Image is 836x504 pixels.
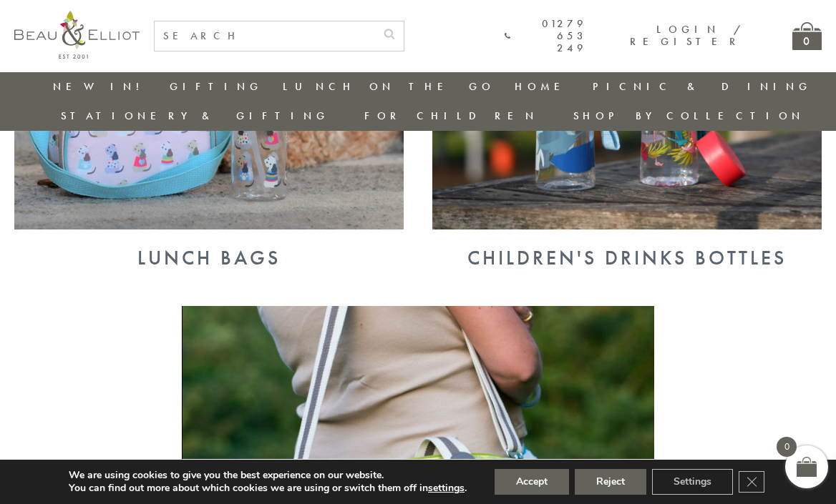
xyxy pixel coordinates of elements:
span: 0 [777,437,797,457]
button: Reject [575,469,646,495]
a: Shop by collection [573,109,805,123]
a: Lunch Bags Lunch Bags [14,218,404,270]
a: For Children [364,109,538,123]
a: Home [515,79,572,94]
p: We are using cookies to give you the best experience on our website. [69,469,467,482]
div: Children's Drinks Bottles [432,247,822,270]
a: 0 [792,22,822,50]
a: Children's Drinks Bottles Children's Drinks Bottles [432,218,822,270]
button: Accept [495,469,569,495]
a: Gifting [170,79,263,94]
button: Close GDPR Cookie Banner [739,471,764,493]
img: logo [14,11,140,59]
div: Lunch Bags [14,247,404,270]
button: Settings [652,469,733,495]
a: New in! [53,79,149,94]
a: Picnic & Dining [593,79,812,94]
a: Login / Register [630,22,742,49]
button: settings [428,482,465,495]
a: 01279 653 249 [505,18,587,55]
a: Stationery & Gifting [61,109,329,123]
input: SEARCH [155,21,375,51]
p: You can find out more about which cookies we are using or switch them off in . [69,482,467,495]
a: Lunch On The Go [283,79,495,94]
